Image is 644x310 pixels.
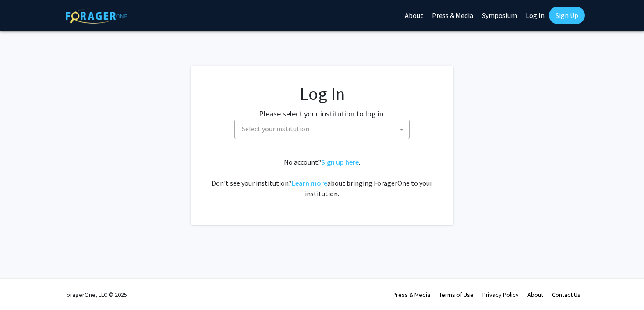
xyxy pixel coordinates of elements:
label: Please select your institution to log in: [259,108,385,120]
span: Select your institution [238,120,409,138]
a: About [527,291,543,299]
a: Sign up here [321,158,359,166]
img: ForagerOne Logo [66,8,127,24]
a: Press & Media [393,291,430,299]
a: Privacy Policy [482,291,519,299]
a: Sign Up [549,7,585,24]
span: Select your institution [242,124,309,133]
div: ForagerOne, LLC © 2025 [64,279,127,310]
div: No account? . Don't see your institution? about bringing ForagerOne to your institution. [208,157,436,199]
h1: Log In [208,83,436,104]
a: Learn more about bringing ForagerOne to your institution [292,179,327,187]
a: Terms of Use [439,291,474,299]
span: Select your institution [234,120,410,139]
a: Contact Us [552,291,580,299]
